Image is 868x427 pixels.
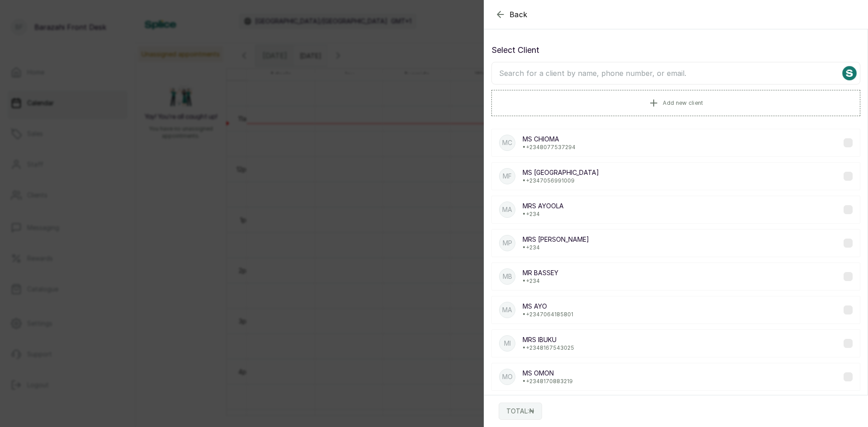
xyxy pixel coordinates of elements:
button: Back [495,9,528,20]
p: MRS [PERSON_NAME] [523,235,589,244]
p: TOTAL: ₦ [506,407,534,416]
span: Back [509,9,528,20]
span: Add new client [663,99,703,107]
p: MRS IBUKU [523,335,574,344]
p: MF [503,172,512,181]
p: Select Client [491,44,860,56]
p: • +234 8170883219 [523,378,573,385]
p: • +234 [523,211,564,218]
p: MC [502,138,512,147]
p: MS [GEOGRAPHIC_DATA] [523,168,599,177]
p: MI [504,339,511,348]
p: MS AYO [523,302,573,311]
p: • +234 7056991009 [523,177,599,184]
p: • +234 8167543025 [523,344,574,352]
input: Search for a client by name, phone number, or email. [491,62,860,84]
p: MS CHIOMA [523,135,576,144]
p: MA [502,305,512,314]
p: • +234 [523,244,589,251]
button: Add new client [491,90,860,116]
p: MA [502,205,512,214]
p: • +234 7064185801 [523,311,573,318]
p: MB [503,272,512,281]
p: • +234 8077537294 [523,144,576,151]
p: MR BASSEY [523,268,558,277]
p: MP [503,239,512,248]
p: • +234 [523,277,558,285]
p: MRS AYOOLA [523,202,564,211]
p: MS OMON [523,369,573,378]
p: MO [502,372,513,381]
